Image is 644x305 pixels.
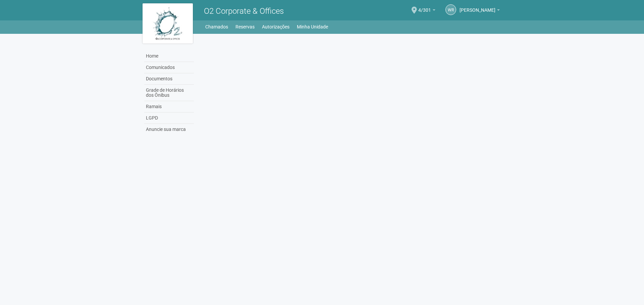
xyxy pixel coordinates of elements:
span: O2 Corporate & Offices [204,6,284,16]
a: Home [144,51,194,62]
a: Grade de Horários dos Ônibus [144,85,194,101]
a: Anuncie sua marca [144,124,194,135]
a: Ramais [144,101,194,112]
a: Autorizações [262,22,289,31]
img: logo.jpg [143,3,193,44]
a: Chamados [205,22,228,31]
a: LGPD [144,112,194,124]
span: 4/301 [418,1,431,13]
a: Reservas [235,22,255,31]
span: WILLIAM ROSA [460,1,495,13]
a: Minha Unidade [297,22,328,31]
a: Documentos [144,73,194,85]
a: WR [445,4,456,15]
a: Comunicados [144,62,194,73]
a: [PERSON_NAME] [460,8,500,14]
a: 4/301 [418,8,435,14]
